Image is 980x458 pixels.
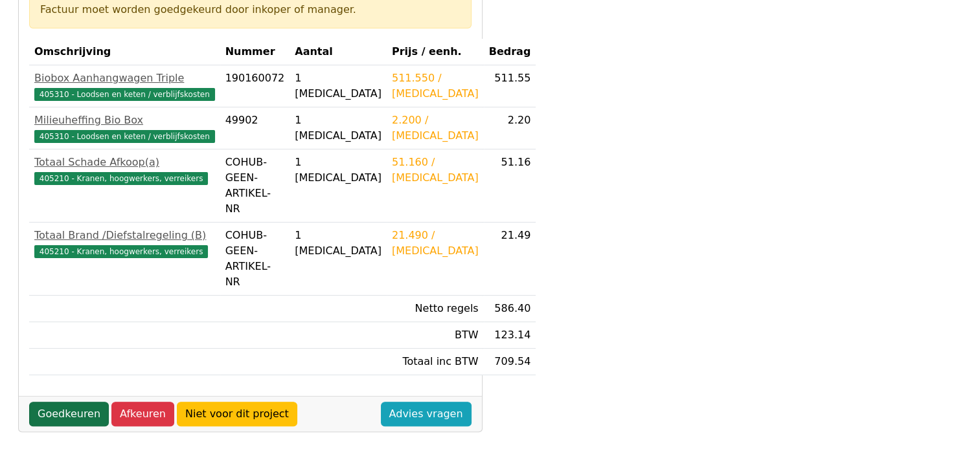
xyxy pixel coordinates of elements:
[34,155,215,170] div: Totaal Schade Afkoop(a)
[295,155,382,186] div: 1 [MEDICAL_DATA]
[484,223,536,296] td: 21.49
[34,172,208,185] span: 405210 - Kranen, hoogwerkers, verreikers
[34,155,215,186] a: Totaal Schade Afkoop(a)405210 - Kranen, hoogwerkers, verreikers
[34,113,215,144] a: Milieuheffing Bio Box405310 - Loodsen en keten / verblijfskosten
[29,39,220,65] th: Omschrijving
[34,130,215,143] span: 405310 - Loodsen en keten / verblijfskosten
[40,2,461,17] div: Factuur moet worden goedgekeurd door inkoper of manager.
[295,113,382,144] div: 1 [MEDICAL_DATA]
[34,113,215,128] div: Milieuheffing Bio Box
[29,402,109,426] a: Goedkeuren
[220,39,290,65] th: Nummer
[220,149,290,223] td: COHUB-GEEN-ARTIKEL-NR
[34,228,215,259] a: Totaal Brand /Diefstalregeling (B)405210 - Kranen, hoogwerkers, verreikers
[484,65,536,107] td: 511.55
[220,65,290,107] td: 190160072
[387,349,484,375] td: Totaal inc BTW
[484,39,536,65] th: Bedrag
[177,402,297,426] a: Niet voor dit project
[484,107,536,149] td: 2.20
[295,71,382,102] div: 1 [MEDICAL_DATA]
[295,228,382,259] div: 1 [MEDICAL_DATA]
[484,149,536,223] td: 51.16
[392,228,479,259] div: 21.490 / [MEDICAL_DATA]
[220,107,290,149] td: 49902
[387,296,484,322] td: Netto regels
[484,296,536,322] td: 586.40
[34,71,215,86] div: Biobox Aanhangwagen Triple
[290,39,387,65] th: Aantal
[387,322,484,349] td: BTW
[34,228,215,243] div: Totaal Brand /Diefstalregeling (B)
[34,245,208,258] span: 405210 - Kranen, hoogwerkers, verreikers
[220,223,290,296] td: COHUB-GEEN-ARTIKEL-NR
[484,349,536,375] td: 709.54
[34,88,215,101] span: 405310 - Loodsen en keten / verblijfskosten
[381,402,472,426] a: Advies vragen
[111,402,174,426] a: Afkeuren
[34,71,215,102] a: Biobox Aanhangwagen Triple405310 - Loodsen en keten / verblijfskosten
[392,71,479,102] div: 511.550 / [MEDICAL_DATA]
[392,155,479,186] div: 51.160 / [MEDICAL_DATA]
[392,113,479,144] div: 2.200 / [MEDICAL_DATA]
[387,39,484,65] th: Prijs / eenh.
[484,322,536,349] td: 123.14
